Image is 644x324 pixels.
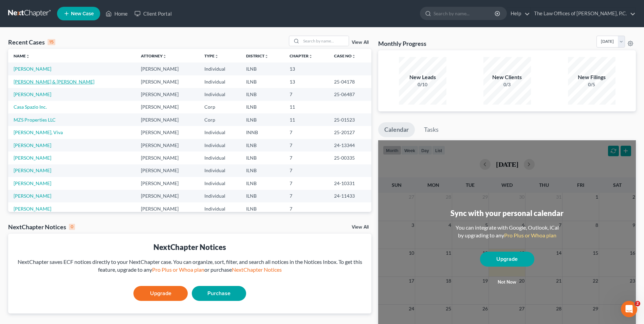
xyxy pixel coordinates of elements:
[199,190,241,202] td: Individual
[450,208,564,218] div: Sync with your personal calendar
[241,151,284,164] td: ILNB
[290,53,313,58] a: Chapterunfold_more
[199,126,241,139] td: Individual
[329,113,371,126] td: 25-01523
[568,73,615,81] div: New Filings
[135,177,199,190] td: [PERSON_NAME]
[26,54,30,58] i: unfold_more
[199,202,241,215] td: Individual
[507,7,530,20] a: Help
[329,177,371,190] td: 24-10331
[301,36,349,46] input: Search by name...
[284,75,329,88] td: 13
[284,62,329,75] td: 13
[284,177,329,190] td: 7
[14,79,94,85] a: [PERSON_NAME] & [PERSON_NAME]
[483,81,531,88] div: 0/3
[135,190,199,202] td: [PERSON_NAME]
[199,177,241,190] td: Individual
[241,101,284,113] td: ILNB
[135,139,199,151] td: [PERSON_NAME]
[135,126,199,139] td: [PERSON_NAME]
[204,53,219,58] a: Typeunfold_more
[241,75,284,88] td: ILNB
[8,38,55,46] div: Recent Cases
[135,101,199,113] td: [PERSON_NAME]
[14,66,51,72] a: [PERSON_NAME]
[329,88,371,101] td: 25-06487
[48,39,55,45] div: 15
[135,113,199,126] td: [PERSON_NAME]
[199,139,241,151] td: Individual
[102,7,131,20] a: Home
[378,39,426,48] h3: Monthly Progress
[14,91,51,97] a: [PERSON_NAME]
[163,54,167,58] i: unfold_more
[152,266,204,273] a: Pro Plus or Whoa plan
[8,223,75,231] div: NextChapter Notices
[141,53,167,58] a: Attorneyunfold_more
[334,53,356,58] a: Case Nounfold_more
[241,177,284,190] td: ILNB
[284,190,329,202] td: 7
[135,202,199,215] td: [PERSON_NAME]
[14,53,30,58] a: Nameunfold_more
[215,54,219,58] i: unfold_more
[14,206,51,212] a: [PERSON_NAME]
[199,101,241,113] td: Corp
[232,266,282,273] a: NextChapter Notices
[329,151,371,164] td: 25-00335
[241,164,284,177] td: ILNB
[199,75,241,88] td: Individual
[480,275,534,289] button: Not now
[621,301,637,317] iframe: Intercom live chat
[14,129,63,135] a: [PERSON_NAME], Viva
[135,88,199,101] td: [PERSON_NAME]
[241,62,284,75] td: ILNB
[14,258,366,274] div: NextChapter saves ECF notices directly to your NextChapter case. You can organize, sort, filter, ...
[352,40,369,45] a: View All
[199,62,241,75] td: Individual
[14,167,51,173] a: [PERSON_NAME]
[504,232,556,238] a: Pro Plus or Whoa plan
[284,101,329,113] td: 11
[329,126,371,139] td: 25-20127
[399,73,446,81] div: New Leads
[434,7,496,20] input: Search by name...
[284,164,329,177] td: 7
[192,286,246,301] a: Purchase
[199,88,241,101] td: Individual
[241,126,284,139] td: INNB
[131,7,175,20] a: Client Portal
[14,193,51,199] a: [PERSON_NAME]
[399,81,446,88] div: 0/10
[199,151,241,164] td: Individual
[135,62,199,75] td: [PERSON_NAME]
[14,142,51,148] a: [PERSON_NAME]
[14,117,56,123] a: MZS Properties LLC
[284,113,329,126] td: 11
[241,202,284,215] td: ILNB
[199,164,241,177] td: Individual
[135,151,199,164] td: [PERSON_NAME]
[483,73,531,81] div: New Clients
[352,54,356,58] i: unfold_more
[635,301,640,306] span: 2
[309,54,313,58] i: unfold_more
[352,225,369,230] a: View All
[199,113,241,126] td: Corp
[329,139,371,151] td: 24-13344
[135,75,199,88] td: [PERSON_NAME]
[264,54,269,58] i: unfold_more
[135,164,199,177] td: [PERSON_NAME]
[480,252,534,267] a: Upgrade
[14,180,51,186] a: [PERSON_NAME]
[284,139,329,151] td: 7
[568,81,615,88] div: 0/5
[14,104,47,110] a: Casa Spazio Inc.
[284,151,329,164] td: 7
[378,122,415,137] a: Calendar
[284,126,329,139] td: 7
[246,53,269,58] a: Districtunfold_more
[241,88,284,101] td: ILNB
